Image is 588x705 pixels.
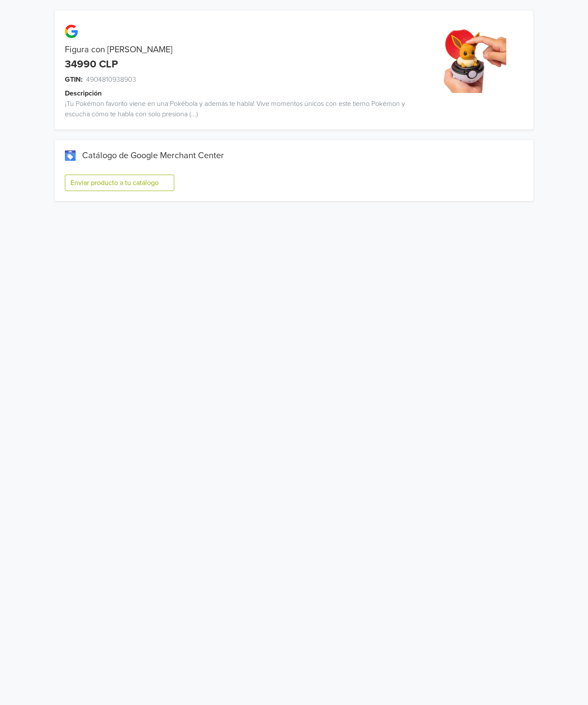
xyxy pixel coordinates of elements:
[54,45,414,55] div: Figura con [PERSON_NAME]
[65,150,523,161] div: Catálogo de Google Merchant Center
[441,28,506,93] img: product_image
[65,88,424,99] div: Descripción
[65,58,118,71] div: 34990 CLP
[65,175,174,191] button: Enviar producto a tu catálogo
[86,74,136,85] span: 4904810938903
[65,74,83,85] span: GTIN:
[54,99,414,119] div: ¡Tu Pokémon favorito viene en una Pokébola y además te habla! Vive momentos únicos con este tiern...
